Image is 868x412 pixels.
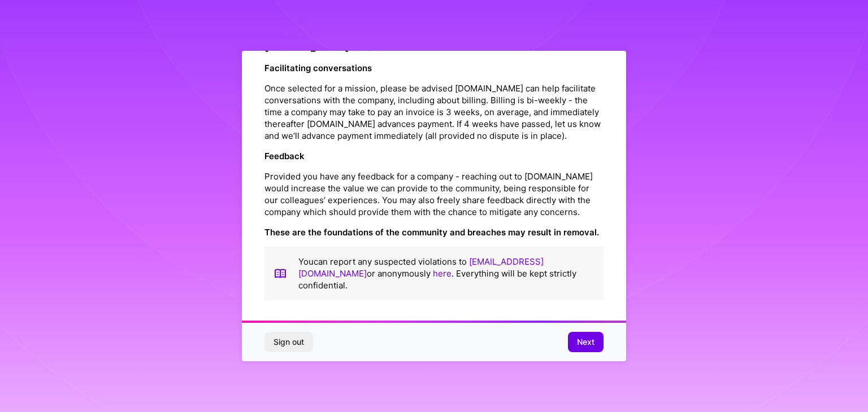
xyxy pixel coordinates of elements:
[568,332,604,352] button: Next
[298,256,544,279] a: [EMAIL_ADDRESS][DOMAIN_NAME]
[577,336,594,348] span: Next
[433,268,452,279] a: here
[298,256,594,291] p: You can report any suspected violations to or anonymously . Everything will be kept strictly conf...
[264,170,604,218] p: Provided you have any feedback for a company - reaching out to [DOMAIN_NAME] would increase the v...
[264,63,372,73] strong: Facilitating conversations
[274,256,287,291] img: book icon
[274,336,304,348] span: Sign out
[264,332,313,352] button: Sign out
[264,151,305,161] strong: Feedback
[264,82,604,142] p: Once selected for a mission, please be advised [DOMAIN_NAME] can help facilitate conversations wi...
[264,227,599,238] strong: These are the foundations of the community and breaches may result in removal.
